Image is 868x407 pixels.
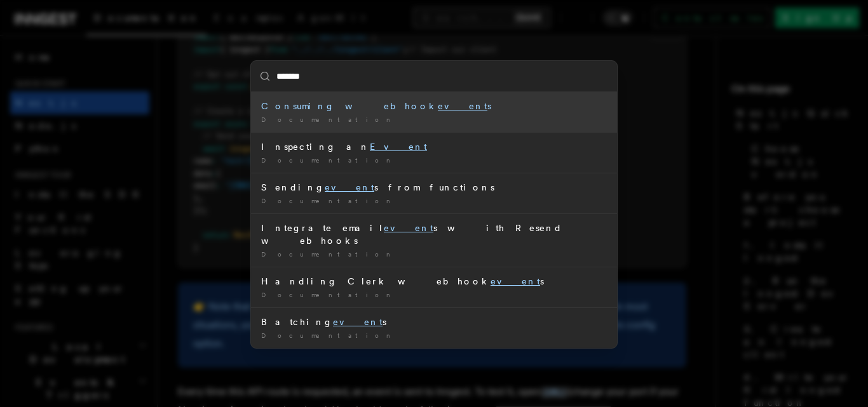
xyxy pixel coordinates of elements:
mark: Event [370,142,427,152]
span: Documentation [261,250,395,258]
mark: event [333,317,383,327]
div: Batching s [261,316,607,328]
span: Documentation [261,197,395,204]
mark: event [384,223,433,233]
div: Integrate email s with Resend webhooks [261,222,607,247]
span: Documentation [261,116,395,123]
mark: event [325,182,374,192]
mark: event [491,276,540,286]
span: Documentation [261,291,395,298]
mark: event [438,101,487,111]
div: Inspecting an [261,140,607,153]
div: Consuming webhook s [261,100,607,112]
div: Handling Clerk webhook s [261,275,607,288]
div: Sending s from functions [261,181,607,194]
span: Documentation [261,156,395,164]
span: Documentation [261,331,395,339]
